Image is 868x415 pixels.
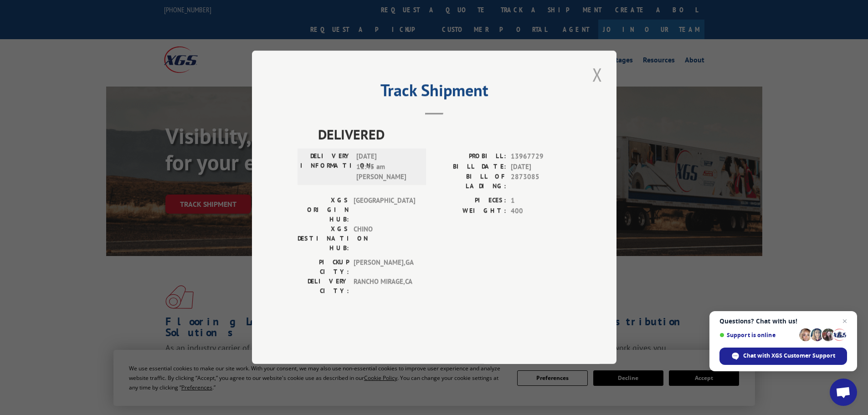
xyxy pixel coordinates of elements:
[354,277,415,296] span: RANCHO MIRAGE , CA
[511,152,571,162] span: 13967729
[719,332,796,338] span: Support is online
[298,225,349,253] label: XGS DESTINATION HUB:
[354,196,415,225] span: [GEOGRAPHIC_DATA]
[356,152,418,183] span: [DATE] 11:45 am [PERSON_NAME]
[511,172,571,191] span: 2873085
[830,379,857,406] a: Open chat
[743,352,835,360] span: Chat with XGS Customer Support
[354,258,415,277] span: [PERSON_NAME] , GA
[354,225,415,253] span: CHINO
[511,196,571,206] span: 1
[318,124,571,145] span: DELIVERED
[300,152,352,183] label: DELIVERY INFORMATION:
[434,162,506,172] label: BILL DATE:
[590,62,605,87] button: Close modal
[434,206,506,216] label: WEIGHT:
[434,196,506,206] label: PIECES:
[434,152,506,162] label: PROBILL:
[434,172,506,191] label: BILL OF LADING:
[511,162,571,172] span: [DATE]
[511,206,571,216] span: 400
[298,84,571,101] h2: Track Shipment
[719,348,847,365] span: Chat with XGS Customer Support
[719,318,847,325] span: Questions? Chat with us!
[298,258,349,277] label: PICKUP CITY:
[298,196,349,225] label: XGS ORIGIN HUB:
[298,277,349,296] label: DELIVERY CITY:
